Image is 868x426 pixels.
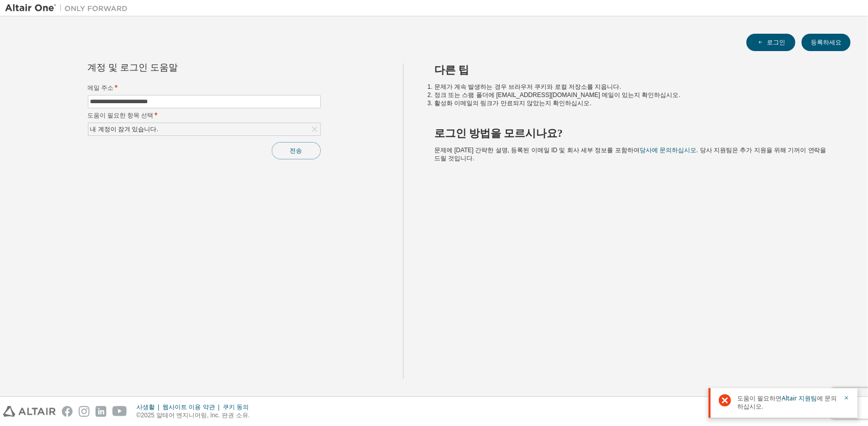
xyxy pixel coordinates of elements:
[112,406,127,417] img: youtube.svg
[782,394,817,403] a: Altair 지원팀
[88,83,114,92] font: 메일 주소
[5,3,133,13] img: 알테어 원
[136,411,255,420] p: ©
[767,38,785,46] font: 로그인
[737,394,837,411] span: 도움이 필요하면 에 문의하십시오.
[223,403,255,411] div: 쿠키 동의
[434,83,832,91] li: 문제가 계속 발생하는 경우 브라우저 쿠키와 로컬 저장소를 지웁니다.
[136,403,162,411] div: 사생활
[88,123,320,135] div: 내 계정이 잠겨 있습니다.
[746,34,795,51] button: 로그인
[96,406,106,417] img: linkedin.svg
[88,111,154,120] font: 도움이 필요한 항목 선택
[162,403,223,411] div: 웹사이트 이용 약관
[3,406,56,417] img: altair_logo.svg
[434,91,832,99] li: 정크 또는 스팸 폴더에 [EMAIL_ADDRESS][DOMAIN_NAME] 메일이 있는지 확인하십시오.
[434,127,832,140] h2: 로그인 방법을 모르시나요?
[434,63,832,77] h2: 다른 팁
[272,142,321,159] button: 전송
[802,34,851,51] button: 등록하세요
[640,147,696,154] a: 당사에 문의하십시오
[89,124,160,135] div: 내 계정이 잠겨 있습니다.
[88,63,274,72] div: 계정 및 로그인 도움말
[62,406,73,417] img: facebook.svg
[434,99,832,107] li: 활성화 이메일의 링크가 만료되지 않았는지 확인하십시오.
[79,406,89,417] img: instagram.svg
[141,412,250,419] font: 2025 알테어 엔지니어링, Inc. 판권 소유.
[434,147,827,162] span: 문제에 [DATE] 간략한 설명, 등록된 이메일 ID 및 회사 세부 정보를 포함하여 . 당사 지원팀은 추가 지원을 위해 기꺼이 연락을 드릴 것입니다.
